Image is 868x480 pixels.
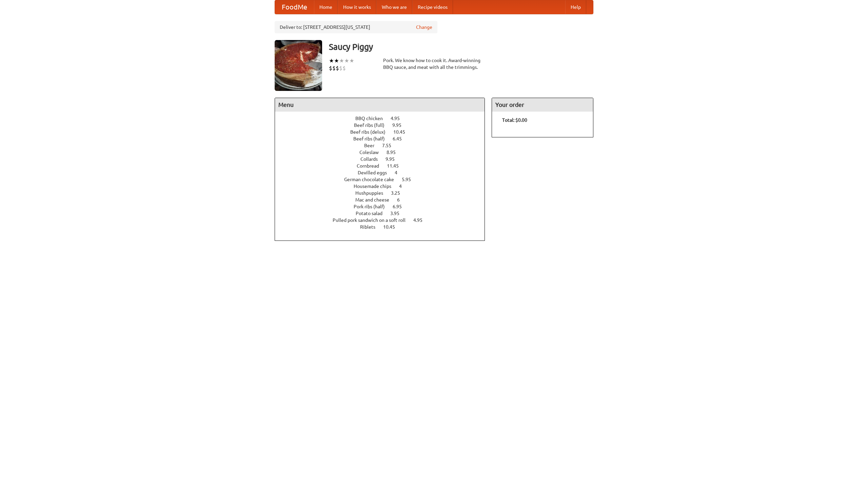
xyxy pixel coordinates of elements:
span: 10.45 [393,129,412,135]
span: 4 [395,170,404,175]
a: Hushpuppies 3.25 [355,190,413,196]
a: Beef ribs (half) 6.45 [353,136,414,141]
span: Beef ribs (full) [354,122,391,128]
span: Cornbread [357,163,386,169]
span: 3.25 [391,190,407,196]
span: Pulled pork sandwich on a soft roll [333,217,412,223]
li: $ [336,64,339,72]
a: Help [565,0,586,14]
li: ★ [344,57,349,64]
span: Beef ribs (delux) [350,129,392,135]
li: ★ [329,57,334,64]
span: Pork ribs (half) [354,204,392,209]
h4: Your order [492,98,593,112]
a: FoodMe [275,0,314,14]
img: angular.jpg [275,40,322,91]
li: $ [342,64,346,72]
span: 4 [399,184,409,189]
a: Cornbread 11.45 [357,163,411,169]
a: Change [416,24,432,31]
div: Pork. We know how to cook it. Award-winning BBQ sauce, and meat with all the trimmings. [383,57,485,71]
span: Potato salad [356,211,389,216]
span: Riblets [360,224,382,230]
a: Who we are [376,0,412,14]
a: BBQ chicken 4.95 [355,116,412,121]
span: 11.45 [387,163,406,169]
h3: Saucy Piggy [329,40,593,54]
span: 6.45 [393,136,409,141]
li: $ [332,64,336,72]
span: Beer [364,143,381,148]
span: BBQ chicken [355,116,390,121]
span: Devilled eggs [358,170,394,175]
span: Coleslaw [359,150,386,155]
a: Beef ribs (full) 9.95 [354,122,414,128]
a: Devilled eggs 4 [358,170,410,175]
a: Beer 7.55 [364,143,404,148]
span: 6 [397,197,407,203]
li: ★ [349,57,354,64]
a: Recipe videos [412,0,453,14]
a: Riblets 10.45 [360,224,408,230]
span: 10.45 [383,224,402,230]
li: ★ [334,57,339,64]
span: 3.95 [390,211,406,216]
a: Pulled pork sandwich on a soft roll 4.95 [333,217,435,223]
a: Mac and cheese 6 [355,197,412,203]
a: Home [314,0,338,14]
li: ★ [339,57,344,64]
span: 9.95 [386,156,401,162]
li: $ [339,64,342,72]
li: $ [329,64,332,72]
span: 8.95 [387,150,402,155]
span: German chocolate cake [344,177,401,182]
a: Housemade chips 4 [354,184,414,189]
a: Potato salad 3.95 [356,211,412,216]
a: German chocolate cake 5.95 [344,177,423,182]
span: Hushpuppies [355,190,390,196]
span: Mac and cheese [355,197,396,203]
a: Pork ribs (half) 6.95 [354,204,414,209]
div: Deliver to: [STREET_ADDRESS][US_STATE] [275,21,437,33]
span: 7.55 [382,143,398,148]
span: 5.95 [402,177,418,182]
span: 4.95 [413,217,429,223]
span: Collards [360,156,384,162]
span: 9.95 [392,122,408,128]
span: Beef ribs (half) [353,136,392,141]
a: Beef ribs (delux) 10.45 [350,129,418,135]
span: Housemade chips [354,184,398,189]
a: Coleslaw 8.95 [359,150,408,155]
span: 4.95 [391,116,407,121]
a: How it works [338,0,376,14]
span: 6.95 [393,204,409,209]
a: Collards 9.95 [360,156,407,162]
h4: Menu [275,98,485,112]
b: Total: $0.00 [502,117,527,123]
